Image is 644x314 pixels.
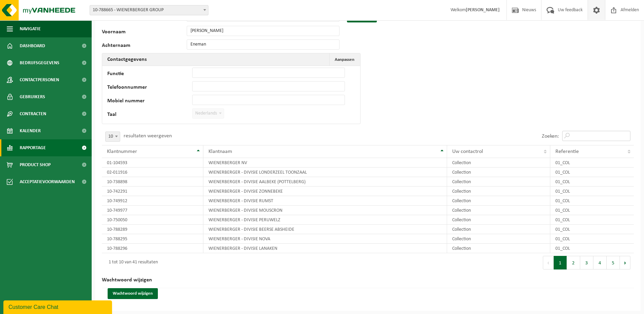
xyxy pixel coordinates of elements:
[102,29,187,36] label: Voornaam
[107,85,192,91] label: Telefoonnummer
[102,225,203,234] td: 10-788289
[329,53,360,66] button: Aanpassen
[550,196,634,206] td: 01_COL
[102,234,203,244] td: 10-788295
[20,88,45,105] span: Gebruikers
[106,132,120,141] span: 10
[550,187,634,196] td: 01_COL
[550,215,634,225] td: 01_COL
[102,244,203,253] td: 10-788296
[20,105,46,122] span: Contracten
[107,98,192,105] label: Mobiel nummer
[107,149,137,154] span: Klantnummer
[447,215,550,225] td: Collection
[105,257,158,269] div: 1 tot 10 van 41 resultaten
[20,37,45,54] span: Dashboard
[102,177,203,187] td: 10-738898
[203,168,447,177] td: WIENERBERGER - DIVISIE LONDERZEEL TOONZAAL
[105,132,120,142] span: 10
[550,244,634,253] td: 01_COL
[447,158,550,168] td: Collection
[550,225,634,234] td: 01_COL
[447,177,550,187] td: Collection
[102,168,203,177] td: 02-011916
[203,244,447,253] td: WIENERBERGER - DIVISIE LANAKEN
[107,71,192,78] label: Functie
[447,196,550,206] td: Collection
[542,134,559,139] label: Zoeken:
[102,272,634,288] h2: Wachtwoord wijzigen
[20,122,41,139] span: Kalender
[447,225,550,234] td: Collection
[335,57,354,62] span: Aanpassen
[203,234,447,244] td: WIENERBERGER - DIVISIE NOVA
[3,299,113,314] iframe: chat widget
[203,215,447,225] td: WIENERBERGER - DIVISIE PERUWELZ
[580,256,593,269] button: 3
[447,244,550,253] td: Collection
[108,288,158,299] button: Wachtwoord wijzigen
[20,173,75,190] span: Acceptatievoorwaarden
[102,158,203,168] td: 01-104593
[550,168,634,177] td: 01_COL
[550,158,634,168] td: 01_COL
[593,256,607,269] button: 4
[90,5,208,15] span: 10-788665 - WIENERBERGER GROUP
[102,206,203,215] td: 10-749977
[550,177,634,187] td: 01_COL
[447,187,550,196] td: Collection
[447,234,550,244] td: Collection
[203,187,447,196] td: WIENERBERGER - DIVISIE ZONNEBEKE
[543,256,554,269] button: Previous
[20,20,41,37] span: Navigatie
[192,108,224,119] span: Nederlands
[203,225,447,234] td: WIENERBERGER - DIVISIE BEERSE ABSHEIDE
[447,168,550,177] td: Collection
[90,5,208,15] span: 10-788665 - WIENERBERGER GROUP
[203,196,447,206] td: WIENERBERGER - DIVISIE RUMST
[102,215,203,225] td: 10-750050
[20,139,46,156] span: Rapportage
[620,256,630,269] button: Next
[203,158,447,168] td: WIENERBERGER NV
[466,7,500,13] strong: [PERSON_NAME]
[550,206,634,215] td: 01_COL
[203,177,447,187] td: WIENERBERGER - DIVISIE AALBEKE (POTTELBERG)
[124,133,172,139] label: resultaten weergeven
[203,206,447,215] td: WIENERBERGER - DIVISIE MOUSCRON
[555,149,579,154] span: Referentie
[452,149,483,154] span: Uw contactrol
[102,187,203,196] td: 10-742291
[107,112,192,119] label: Taal
[607,256,620,269] button: 5
[567,256,580,269] button: 2
[102,53,152,66] h2: Contactgegevens
[554,256,567,269] button: 1
[20,54,59,71] span: Bedrijfsgegevens
[102,196,203,206] td: 10-749912
[20,156,51,173] span: Product Shop
[102,43,187,50] label: Achternaam
[192,109,224,118] span: Nederlands
[20,71,59,88] span: Contactpersonen
[208,149,232,154] span: Klantnaam
[550,234,634,244] td: 01_COL
[447,206,550,215] td: Collection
